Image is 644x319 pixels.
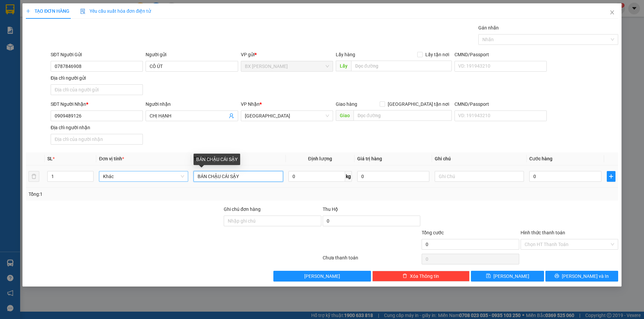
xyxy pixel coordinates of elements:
[357,171,429,182] input: 0
[545,271,618,282] button: printer[PERSON_NAME] và In
[603,3,622,22] button: Close
[51,134,143,145] input: Địa chỉ của người nhận
[194,171,283,182] input: VD: Bàn, Ghế
[432,152,527,165] th: Ghi chú
[323,207,338,212] span: Thu Hộ
[385,100,452,108] span: [GEOGRAPHIC_DATA] tận nơi
[146,51,238,58] div: Người gửi
[273,271,371,282] button: [PERSON_NAME]
[336,61,351,71] span: Lấy
[435,171,524,182] input: Ghi Chú
[229,113,234,118] span: user-add
[357,156,382,161] span: Giá trị hàng
[146,100,238,108] div: Người nhận
[308,156,332,161] span: Định lượng
[354,110,452,121] input: Dọc đường
[422,230,444,235] span: Tổng cước
[51,51,143,58] div: SĐT Người Gửi
[26,8,69,14] span: TẠO ĐƠN HÀNG
[607,171,615,182] button: plus
[304,272,340,280] span: [PERSON_NAME]
[454,51,547,58] div: CMND/Passport
[336,101,357,107] span: Giao hàng
[51,74,143,82] div: Địa chỉ người gửi
[80,9,86,14] img: icon
[194,154,240,165] div: BÁN CHẬU CÁI SẬY
[241,51,333,58] div: VP gửi
[410,272,439,280] span: Xóa Thông tin
[103,171,184,181] span: Khác
[51,84,143,95] input: Địa chỉ của người gửi
[29,171,39,182] button: delete
[51,124,143,131] div: Địa chỉ người nhận
[402,273,407,279] span: delete
[471,271,544,282] button: save[PERSON_NAME]
[26,9,31,13] span: plus
[29,190,249,198] div: Tổng: 1
[245,61,329,71] span: BX Cao Lãnh
[486,273,491,279] span: save
[322,254,421,266] div: Chưa thanh toán
[224,207,261,212] label: Ghi chú đơn hàng
[99,156,124,161] span: Đơn vị tính
[336,110,354,121] span: Giao
[607,174,615,179] span: plus
[562,272,609,280] span: [PERSON_NAME] và In
[423,51,452,58] span: Lấy tận nơi
[554,273,559,279] span: printer
[245,111,329,121] span: Sài Gòn
[336,52,355,57] span: Lấy hàng
[241,101,260,107] span: VP Nhận
[493,272,529,280] span: [PERSON_NAME]
[351,61,452,71] input: Dọc đường
[454,100,547,108] div: CMND/Passport
[478,25,499,30] label: Gán nhãn
[609,10,615,15] span: close
[521,230,565,235] label: Hình thức thanh toán
[372,271,470,282] button: deleteXóa Thông tin
[224,216,321,226] input: Ghi chú đơn hàng
[51,100,143,108] div: SĐT Người Nhận
[80,8,151,14] span: Yêu cầu xuất hóa đơn điện tử
[47,156,53,161] span: SL
[345,171,352,182] span: kg
[529,156,552,161] span: Cước hàng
